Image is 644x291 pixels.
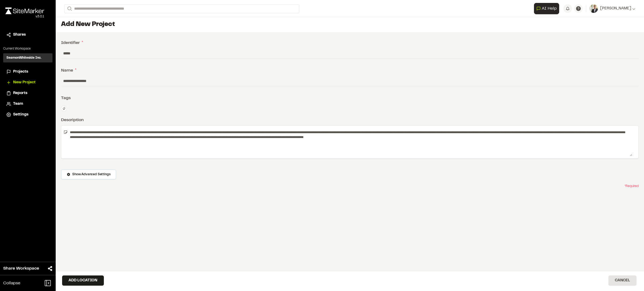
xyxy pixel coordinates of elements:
[6,112,49,118] a: Settings
[5,14,44,19] div: Oh geez...please don't...
[624,184,639,189] span: * Required
[61,40,639,46] div: Identifier
[534,3,559,14] button: Open AI Assistant
[6,69,49,75] a: Projects
[600,6,631,12] span: [PERSON_NAME]
[589,4,598,13] img: User
[608,275,637,286] button: Cancel
[534,3,561,14] div: Open AI Assistant
[6,80,49,85] a: New Project
[5,8,44,14] img: rebrand.png
[13,69,28,75] span: Projects
[589,4,635,13] button: [PERSON_NAME]
[61,20,639,29] h1: Add New Project
[13,32,26,38] span: Shares
[13,112,28,118] span: Settings
[3,265,39,272] span: Share Workspace
[13,90,27,96] span: Reports
[72,172,110,177] span: Show Advanced Settings
[13,80,36,85] span: New Project
[6,101,49,107] a: Team
[3,46,52,51] p: Current Workspace
[6,32,49,38] a: Shares
[6,90,49,96] a: Reports
[61,95,639,101] div: Tags
[542,5,557,12] span: AI Help
[61,67,639,74] div: Name
[62,275,104,286] button: Add Location
[61,169,116,180] button: Show Advanced Settings
[61,117,639,123] div: Description
[64,4,74,13] button: Search
[3,280,20,286] span: Collapse
[61,106,67,111] button: Edit Tags
[6,55,41,60] h3: SeamonWhiteside Inc.
[13,101,23,107] span: Team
